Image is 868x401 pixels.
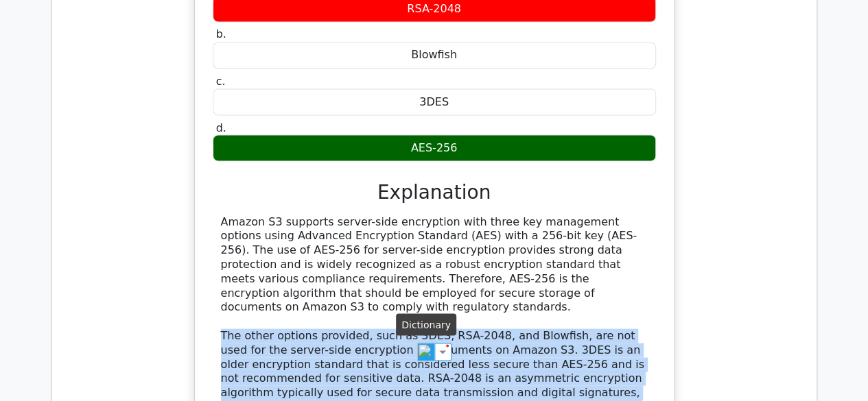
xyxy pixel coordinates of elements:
span: c. [216,74,226,87]
div: 3DES [213,88,656,115]
div: Blowfish [213,42,656,69]
h3: Explanation [221,180,648,204]
span: d. [216,121,226,134]
div: AES-256 [213,134,656,161]
span: b. [216,27,226,40]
